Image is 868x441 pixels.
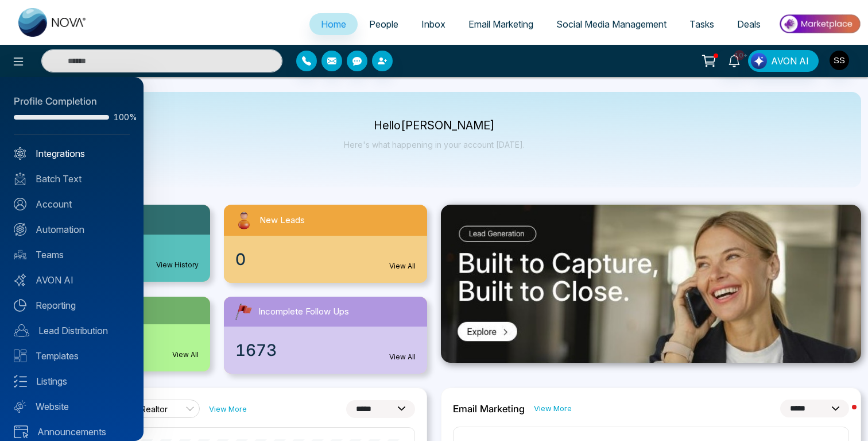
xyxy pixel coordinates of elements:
[14,324,29,337] img: Lead-dist.svg
[14,400,26,413] img: Website.svg
[14,248,130,262] a: Teams
[14,172,130,186] a: Batch Text
[14,147,130,160] a: Integrations
[14,350,26,362] img: Templates.svg
[14,172,26,185] img: batch_text_white.png
[14,425,28,438] img: announcements.svg
[14,223,130,236] a: Automation
[114,113,130,121] span: 100%
[14,375,27,388] img: Listings.svg
[14,273,130,287] a: AVON AI
[829,402,857,430] iframe: Intercom live chat
[14,324,130,338] a: Lead Distribution
[14,299,26,312] img: Reporting.svg
[14,147,26,160] img: Integrated.svg
[14,374,130,388] a: Listings
[14,197,130,211] a: Account
[14,349,130,363] a: Templates
[14,298,130,312] a: Reporting
[14,94,130,109] div: Profile Completion
[14,248,26,261] img: team.svg
[14,400,130,413] a: Website
[14,425,130,439] a: Announcements
[14,223,26,236] img: Automation.svg
[14,198,26,210] img: Account.svg
[14,274,26,286] img: Avon-AI.svg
